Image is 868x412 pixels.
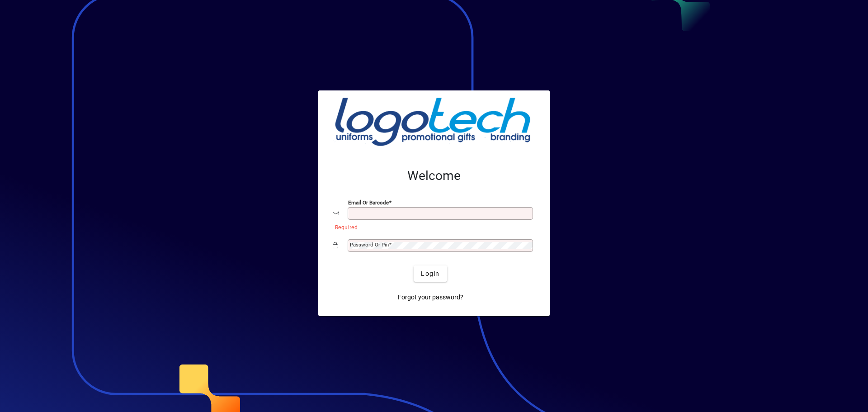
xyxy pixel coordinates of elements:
[394,289,467,305] a: Forgot your password?
[414,265,447,282] button: Login
[348,199,389,206] mat-label: Email or Barcode
[421,269,439,279] span: Login
[333,168,535,184] h2: Welcome
[350,242,389,248] mat-label: Password or Pin
[335,222,528,232] mat-error: Required
[398,293,463,302] span: Forgot your password?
